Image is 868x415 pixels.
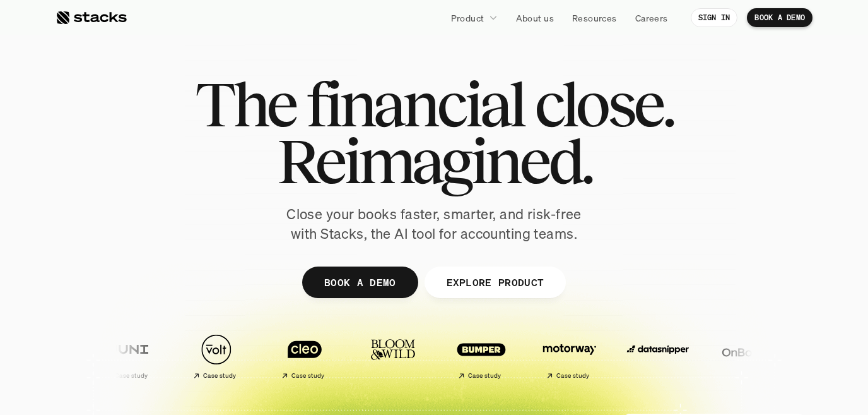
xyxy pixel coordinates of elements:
[534,76,673,133] span: close.
[291,372,325,380] h2: Case study
[175,327,257,385] a: Case study
[203,372,237,380] h2: Case study
[87,327,169,385] a: Case study
[641,363,804,390] p: We use cookies to personalize content, run ads, and analyze traffic.
[508,6,561,29] a: About us
[516,11,554,25] p: About us
[306,76,524,133] span: financial
[446,273,544,291] p: EXPLORE PRODUCT
[264,327,346,385] a: Case study
[451,11,484,25] p: Product
[424,267,566,298] a: EXPLORE PRODUCT
[302,267,418,298] a: BOOK A DEMO
[115,372,148,380] h2: Case study
[747,8,812,27] a: BOOK A DEMO
[529,327,611,385] a: Case study
[468,372,501,380] h2: Case study
[324,273,396,291] p: BOOK A DEMO
[276,205,592,244] p: Close your books faster, smarter, and risk-free with Stacks, the AI tool for accounting teams.
[565,6,625,29] a: Resources
[635,11,668,25] p: Careers
[440,327,522,385] a: Case study
[628,6,676,29] a: Careers
[698,13,730,22] p: SIGN IN
[277,133,592,189] span: Reimagined.
[691,8,738,27] a: SIGN IN
[754,13,805,22] p: BOOK A DEMO
[572,11,617,25] p: Resources
[195,76,295,133] span: The
[556,372,590,380] h2: Case study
